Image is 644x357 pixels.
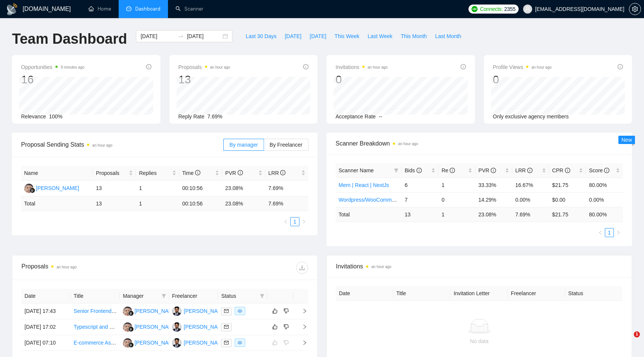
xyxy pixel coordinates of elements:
[336,286,393,301] th: Date
[128,311,134,316] img: gigradar-bm.png
[270,322,279,331] button: like
[270,306,279,316] button: like
[334,32,359,40] span: This Week
[634,331,640,337] span: 1
[135,6,160,12] span: Dashboard
[549,207,586,222] td: $ 21.75
[272,324,278,330] span: like
[21,319,71,335] td: [DATE] 17:02
[49,113,63,120] span: 100%
[629,3,641,15] button: setting
[616,230,621,235] span: right
[512,192,549,207] td: 0.00%
[224,309,229,313] span: mail
[296,324,307,329] span: right
[515,167,533,173] span: LRR
[12,30,127,48] h1: Team Dashboard
[140,32,175,40] input: Start date
[393,286,450,301] th: Title
[604,168,609,173] span: info-circle
[169,289,218,303] th: Freelancer
[336,139,623,148] span: Scanner Breakdown
[123,308,178,314] a: NS[PERSON_NAME]
[371,265,391,269] time: an hour ago
[629,6,641,12] span: setting
[549,178,586,192] td: $21.75
[123,339,178,345] a: NS[PERSON_NAME]
[21,262,165,274] div: Proposals
[401,207,438,222] td: 13
[172,339,227,345] a: KT[PERSON_NAME]
[134,323,178,331] div: [PERSON_NAME]
[296,262,308,274] button: download
[531,65,551,69] time: an hour ago
[336,262,623,271] span: Invitations
[441,167,455,173] span: Re
[178,33,184,39] span: swap-right
[299,217,308,226] li: Next Page
[284,308,289,314] span: dislike
[182,170,200,176] span: Time
[475,192,512,207] td: 14.29%
[379,113,382,120] span: --
[336,207,401,222] td: Total
[281,217,290,226] button: left
[92,143,112,147] time: an hour ago
[172,323,227,329] a: KT[PERSON_NAME]
[508,286,565,301] th: Freelancer
[225,170,243,176] span: PVR
[136,181,179,196] td: 1
[549,192,586,207] td: $0.00
[270,142,302,148] span: By Freelancer
[123,322,132,332] img: NS
[61,65,84,69] time: 9 minutes ago
[21,303,71,319] td: [DATE] 17:43
[74,324,155,330] a: Typescript and ReactJS Developer
[618,64,623,69] span: info-circle
[172,322,182,332] img: KT
[614,228,623,237] button: right
[224,340,229,345] span: mail
[126,6,131,11] span: dashboard
[21,289,71,303] th: Date
[56,265,76,269] time: an hour ago
[162,294,166,298] span: filter
[401,32,427,40] span: This Month
[336,63,388,72] span: Invitations
[272,308,278,314] span: like
[586,192,623,207] td: 0.00%
[258,290,266,302] span: filter
[302,219,306,224] span: right
[586,207,623,222] td: 80.00 %
[21,63,84,72] span: Opportunities
[435,32,461,40] span: Last Month
[605,228,614,237] li: 1
[21,335,71,351] td: [DATE] 07:10
[36,184,79,192] div: [PERSON_NAME]
[222,196,265,211] td: 23.08 %
[296,340,307,345] span: right
[596,228,605,237] li: Previous Page
[363,30,397,42] button: Last Week
[605,228,613,237] a: 1
[269,170,286,176] span: LRR
[461,64,466,69] span: info-circle
[21,140,223,149] span: Proposal Sending Stats
[172,308,227,314] a: KT[PERSON_NAME]
[89,6,111,12] a: homeHome
[266,181,309,196] td: 7.69%
[179,113,204,120] span: Reply Rate
[398,142,418,146] time: an hour ago
[284,324,289,330] span: dislike
[368,32,392,40] span: Last Week
[281,217,290,226] li: Previous Page
[285,32,301,40] span: [DATE]
[282,322,291,331] button: dislike
[296,308,307,314] span: right
[339,197,402,203] a: Wordpress/WooCommerce
[187,32,221,40] input: End date
[74,308,255,314] a: Senior Frontend Developer Needed: Tailwind, Storybook, React/Next.js/HTML
[472,6,478,12] img: upwork-logo.png
[229,142,258,148] span: By manager
[493,72,552,87] div: 0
